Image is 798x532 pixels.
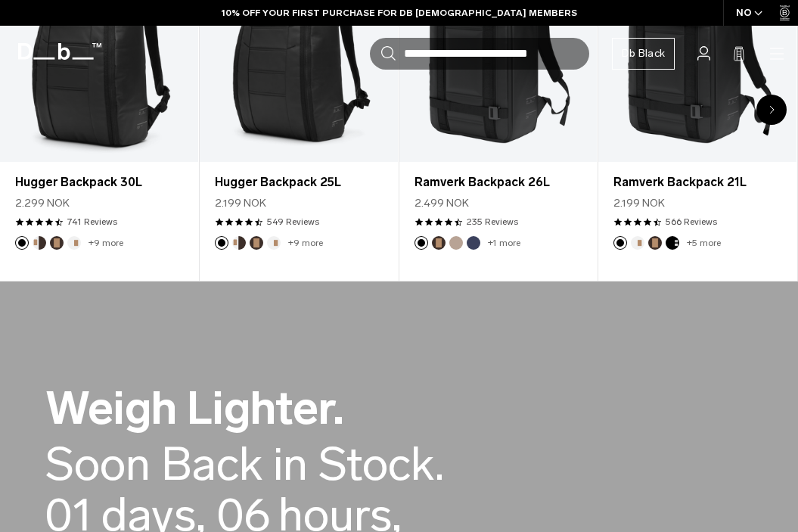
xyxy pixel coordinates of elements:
[449,236,463,250] button: Fogbow Beige
[50,236,64,250] button: Espresso
[613,195,665,211] span: 2.199 NOK
[45,439,444,490] div: Soon Back in Stock.
[88,238,123,248] a: +9 more
[222,6,577,20] a: 10% OFF YOUR FIRST PURCHASE FOR DB [DEMOGRAPHIC_DATA] MEMBERS
[648,236,662,250] button: Espresso
[467,215,518,229] a: 235 reviews
[33,236,46,250] button: Cappuccino
[432,236,446,250] button: Espresso
[215,195,266,211] span: 2.199 NOK
[687,238,721,248] a: +5 more
[415,195,469,211] span: 2.499 NOK
[756,95,787,125] div: Next slide
[215,173,383,191] a: Hugger Backpack 25L
[488,238,520,248] a: +1 more
[613,173,781,191] a: Ramverk Backpack 21L
[415,236,428,250] button: Black Out
[67,236,81,250] button: Oatmilk
[288,238,323,248] a: +9 more
[267,215,319,229] a: 549 reviews
[267,236,281,250] button: Oatmilk
[666,236,679,250] button: Charcoal Grey
[15,236,29,250] button: Black Out
[67,215,117,229] a: 741 reviews
[250,236,263,250] button: Espresso
[467,236,480,250] button: Blue Hour
[232,236,246,250] button: Cappuccino
[631,236,644,250] button: Oatmilk
[15,173,183,191] a: Hugger Backpack 30L
[415,173,582,191] a: Ramverk Backpack 26L
[15,195,70,211] span: 2.299 NOK
[613,236,627,250] button: Black Out
[215,236,228,250] button: Black Out
[666,215,717,229] a: 566 reviews
[45,385,537,431] h2: Weigh Lighter.
[612,38,675,70] a: Db Black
